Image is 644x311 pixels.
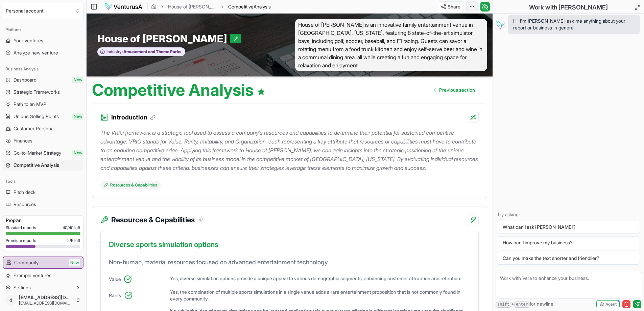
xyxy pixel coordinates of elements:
[151,3,271,10] nav: breadcrumb
[72,76,84,83] span: New
[104,3,144,11] img: logo
[14,89,60,95] span: Strategic Frameworks
[14,189,35,196] span: Pitch deck
[6,238,36,243] span: Premium reports
[3,176,84,187] div: Tools
[109,276,121,283] span: Value
[228,3,271,10] span: CompetitiveAnalysis
[3,292,84,308] button: d[EMAIL_ADDRESS][DOMAIN_NAME][EMAIL_ADDRESS][DOMAIN_NAME]
[14,101,46,108] span: Path to an MVP
[109,258,470,272] h4: Non-human, material resources focused on advanced entertainment technology
[496,302,511,308] kbd: shift
[14,37,43,44] span: Your ventures
[3,123,84,134] a: Customer Persona
[14,150,61,156] span: Go-to-Market Strategy
[438,1,463,12] button: Share
[3,99,84,110] a: Path to an MVP
[168,3,217,10] a: House of [PERSON_NAME]
[106,49,123,54] span: Industry:
[14,137,32,144] span: Finances
[3,3,84,19] button: Select an organization
[3,135,84,146] a: Finances
[72,113,84,120] span: New
[170,289,470,302] span: Yes, the combination of multiple sports simulations in a single venue adds a rare entertainment p...
[497,221,640,234] button: What can I ask [PERSON_NAME]?
[14,259,39,266] span: Community
[497,211,640,218] p: Try asking:
[14,49,58,56] span: Analyze new venture
[3,74,84,85] a: DashboardNew
[111,215,203,225] h3: Resources & Capabilities
[19,294,73,301] span: [EMAIL_ADDRESS][DOMAIN_NAME]
[109,239,470,253] h3: Diverse sports simulation options
[14,162,59,169] span: Competitive Analysis
[14,76,37,83] span: Dashboard
[14,201,36,208] span: Resources
[529,3,608,12] h2: Work with [PERSON_NAME]
[429,83,480,97] a: Go to previous page
[3,87,84,97] a: Strategic Frameworks
[513,18,635,31] span: Hi, I'm [PERSON_NAME], ask me anything about your report or business in general!
[3,282,84,293] button: Settings
[100,128,479,172] p: The VRIO framework is a strategic tool used to assess a company's resources and capabilities to d...
[97,32,230,45] span: House of [PERSON_NAME]
[3,24,84,35] div: Platform
[3,111,84,122] a: Unique Selling PointsNew
[69,259,80,266] span: New
[14,272,51,279] span: Example ventures
[6,225,36,230] span: Standard reports
[100,181,161,190] a: Resources & Capabilities
[3,160,84,171] a: Competitive Analysis
[3,270,84,281] a: Example ventures
[72,150,84,156] span: New
[596,300,620,308] button: Agent
[3,35,84,46] a: Your ventures
[448,3,460,10] span: Share
[14,113,59,120] span: Unique Selling Points
[63,225,80,230] span: 40 / 40 left
[111,113,156,122] h3: Introduction
[92,82,265,98] h1: Competitive Analysis
[514,302,530,308] kbd: enter
[170,275,470,283] span: Yes, diverse simulation options provide a unique appeal to various demographic segments, enhancin...
[295,19,487,71] span: House of [PERSON_NAME] is an innovative family entertainment venue in [GEOGRAPHIC_DATA], [US_STAT...
[429,83,480,97] nav: pagination
[5,295,16,306] span: d
[494,19,505,30] img: Vera
[3,187,84,198] a: Pitch deck
[3,148,84,158] a: Go-to-Market StrategyNew
[254,4,271,9] span: Analysis
[605,302,617,307] span: Agent
[14,284,31,291] span: Settings
[109,292,122,299] span: Rarity
[3,47,84,58] a: Analyze new venture
[14,125,53,132] span: Customer Persona
[497,236,640,249] button: How can I improve my business?
[123,49,182,54] span: Amusement and Theme Parks
[3,257,83,268] a: CommunityNew
[19,301,73,306] span: [EMAIL_ADDRESS][DOMAIN_NAME]
[67,238,80,243] span: 2 / 5 left
[439,87,475,93] span: Previous section
[97,47,185,57] button: Industry:Amusement and Theme Parks
[3,64,84,74] div: Business Analysis
[497,252,640,265] button: Can you make the text shorter and friendlier?
[3,199,84,210] a: Resources
[496,301,553,308] span: + for newline
[6,217,80,224] h3: Pro plan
